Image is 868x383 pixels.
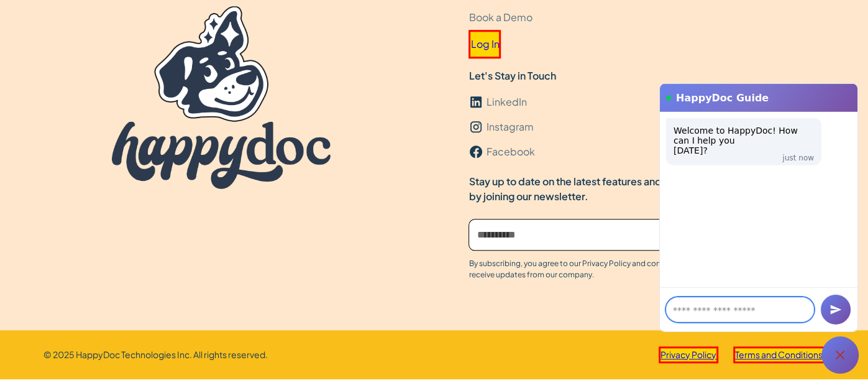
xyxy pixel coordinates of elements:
div: Stay up to date on the latest features and releases by joining our newsletter. [468,174,718,204]
img: HappyDoc Logo. [112,6,331,189]
a: Instagram [468,114,534,139]
div: Let's Stay in Touch [468,68,555,83]
form: Email Form [468,219,816,251]
a: Log In [468,30,501,58]
div: By subscribing, you agree to our Privacy Policy and consent to receive updates from our company. [468,258,705,280]
div: Instagram [487,119,534,134]
div: © 2025 HappyDoc Technologies Inc. All rights reserved. [43,348,268,361]
a: Privacy Policy [659,346,718,363]
div: Facebook [487,144,535,159]
a: Terms and Conditions [733,346,825,363]
a: Facebook [468,139,535,164]
a: LinkedIn [468,90,527,114]
a: Book a Demo [468,5,532,30]
div: LinkedIn [487,95,527,109]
